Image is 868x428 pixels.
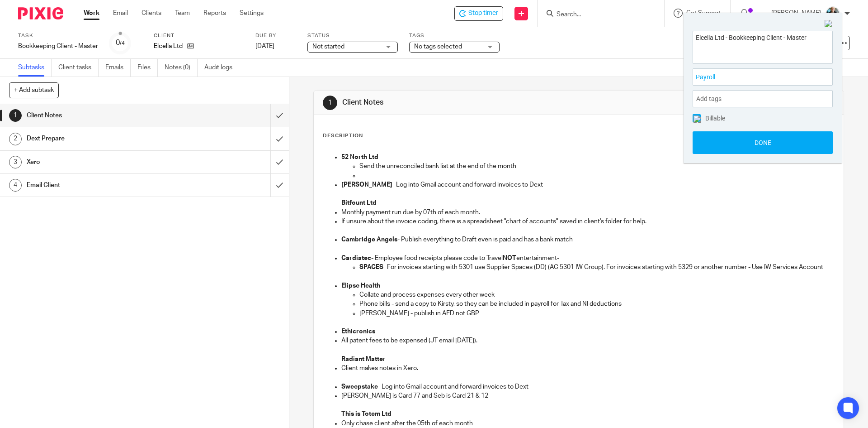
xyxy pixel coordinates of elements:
h1: Client Notes [27,109,183,122]
a: Files [137,59,158,77]
textarea: Elcella Ltd - Bookkeeping Client - Master [693,31,832,61]
strong: Bitfount Ltd [341,200,377,206]
a: Reports [203,9,226,18]
button: Done [693,131,833,154]
p: If unsure about the invoice coding, there is a spreadsheet "chart of accounts" saved in client's ... [341,217,834,226]
p: [PERSON_NAME] - publish in AED not GBP [359,309,834,318]
div: 3 [9,156,22,168]
strong: NOT [503,255,516,261]
a: Audit logs [204,59,239,77]
strong: Elipse Health [341,283,380,289]
div: 1 [9,109,22,122]
strong: This is Totem Ltd [341,411,392,417]
h1: Email Client [27,178,183,192]
a: Work [84,9,99,18]
img: Close [825,20,833,28]
label: Due by [255,32,296,39]
p: All patent fees to be expensed (JT email [DATE]). [341,336,834,345]
a: Client tasks [58,59,99,77]
p: Client makes notes in Xero. [341,364,834,373]
strong: Cambridge Angels [341,236,397,243]
h1: Client Notes [342,98,598,107]
span: Payroll [696,72,810,82]
span: No tags selected [414,43,462,50]
input: Search [556,11,637,19]
div: Elcella Ltd - Bookkeeping Client - Master [454,6,503,21]
span: Not started [312,43,344,50]
strong: [PERSON_NAME] [341,182,392,188]
label: Client [154,32,244,39]
strong: SPACES - [359,264,387,270]
p: Description [323,132,363,139]
p: - Publish everything to Draft even is paid and has a bank match [341,235,834,244]
label: Tags [409,32,500,39]
strong: Cardiatec [341,255,371,261]
p: Phone bills - send a copy to Kirsty, so they can be included in payroll for Tax and NI deductions [359,299,834,308]
img: nicky-partington.jpg [826,6,840,21]
a: Notes (0) [165,59,198,77]
div: 2 [9,133,22,145]
label: Status [307,32,398,39]
label: Task [18,32,98,39]
strong: Sweepstake [341,384,378,390]
p: Only chase client after the 05th of each month [341,419,834,428]
small: /4 [120,41,125,46]
a: Settings [240,9,264,18]
span: [DATE] [255,43,274,49]
strong: Ethicronics [341,328,375,335]
p: - Employee food receipts please code to Travel entertainment- [341,254,834,263]
p: Monthly payment run due by 07th of each month. [341,208,834,217]
h1: Xero [27,155,183,169]
span: Stop timer [468,9,498,18]
h1: Dext Prepare [27,132,183,145]
span: Billable [705,115,725,121]
a: Email [113,9,128,18]
div: 0 [116,38,125,48]
div: Bookkeeping Client - Master [18,42,98,51]
div: 4 [9,179,22,192]
p: Elcella Ltd [154,42,183,51]
p: - Log into Gmail account and forward invoices to Dext [341,180,834,189]
p: Collate and process expenses every other week [359,290,834,299]
a: Team [175,9,190,18]
a: Subtasks [18,59,52,77]
span: Add tags [696,92,726,106]
span: Get Support [686,10,721,16]
p: - [341,281,834,290]
a: Emails [105,59,131,77]
p: For invoices starting with 5301 use Supplier Spaces (DD) (AC 5301 IW Group). For invoices startin... [359,263,834,272]
button: + Add subtask [9,82,59,98]
strong: Radiant Matter [341,356,386,362]
p: [PERSON_NAME] [771,9,821,18]
div: 1 [323,96,337,110]
p: Send the unreconciled bank list at the end of the month [359,162,834,171]
strong: 52 North Ltd [341,154,378,160]
img: Pixie [18,7,63,19]
p: - Log into Gmail account and forward invoices to Dext [341,382,834,391]
img: checked.png [693,115,701,123]
a: Clients [142,9,161,18]
p: [PERSON_NAME] is Card 77 and Seb is Card 21 & 12 [341,391,834,400]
